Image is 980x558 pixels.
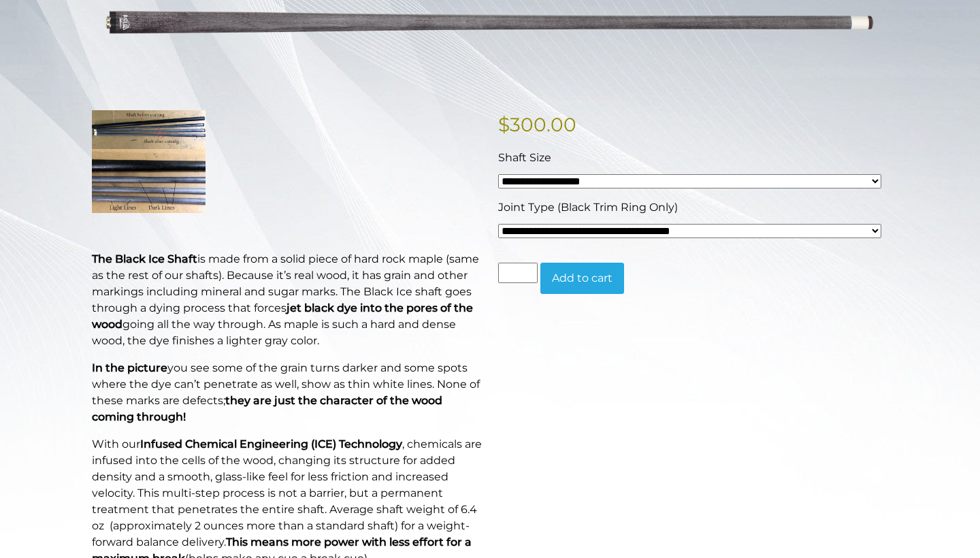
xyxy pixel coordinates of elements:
strong: Infused Chemical Engineering (ICE) Technology [140,438,402,450]
bdi: 300.00 [498,113,576,136]
span: $ [498,113,510,136]
input: Product quantity [498,263,538,283]
strong: they are just the character of the wood coming through! [92,394,442,423]
strong: In the picture [92,361,167,374]
p: is made from a solid piece of hard rock maple (same as the rest of our shafts). Because it’s real... [92,251,482,349]
button: Add to cart [540,263,624,294]
p: you see some of the grain turns darker and some spots where the dye can’t penetrate as well, show... [92,360,482,425]
b: jet black dye into the pores of the wood [92,301,473,331]
span: Shaft Size [498,151,551,164]
span: Joint Type (Black Trim Ring Only) [498,201,678,214]
strong: The Black Ice Shaft [92,252,197,265]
